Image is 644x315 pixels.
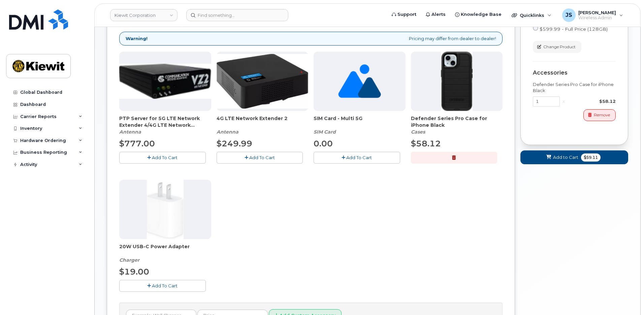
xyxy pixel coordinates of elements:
div: Accessories [533,70,616,76]
em: Antenna [217,129,238,135]
img: defenderiphone14.png [441,52,473,111]
span: Support [397,11,416,18]
div: 20W USB-C Power Adapter [119,243,211,263]
strong: Warning! [126,35,148,42]
div: Pricing may differ from dealer to dealer! [119,32,503,46]
span: 0.00 [314,139,333,148]
span: $58.12 [411,139,441,148]
span: [PERSON_NAME] [578,10,616,15]
div: Defender Series Pro Case for iPhone Black [411,115,503,135]
input: Find something... [186,9,288,21]
span: $249.99 [217,139,252,148]
em: SIM Card [314,129,336,135]
em: Antenna [119,129,141,135]
span: Change Product [543,44,576,50]
img: 4glte_extender.png [217,54,309,108]
span: Knowledge Base [461,11,502,18]
button: Add To Cart [314,152,400,164]
span: JS [566,11,572,19]
span: 20W USB-C Power Adapter [119,243,211,257]
img: apple20w.jpg [147,180,184,239]
button: Add To Cart [217,152,303,164]
div: SIM Card - Multi 5G [314,115,406,135]
a: Knowledge Base [450,8,506,21]
button: Remove [583,109,616,121]
input: $599.99 - Full Price (128GB) [533,25,538,31]
div: PTP Server for 5G LTE Network Extender 4/4G LTE Network Extender 3 [119,115,211,135]
span: Add to Cart [553,154,578,161]
div: 4G LTE Network Extender 2 [217,115,309,135]
em: Cases [411,129,425,135]
span: Alerts [431,11,446,18]
span: 4G LTE Network Extender 2 [217,115,309,128]
span: PTP Server for 5G LTE Network Extender 4/4G LTE Network Extender 3 [119,115,211,128]
span: $599.99 - Full Price (128GB) [540,26,608,32]
span: Add To Cart [152,283,178,288]
div: x [560,98,568,105]
div: Defender Series Pro Case for iPhone Black [533,81,616,94]
a: Support [387,8,421,21]
img: Casa_Sysem.png [119,64,211,99]
span: Add To Cart [249,155,275,160]
span: Defender Series Pro Case for iPhone Black [411,115,503,128]
span: Quicklinks [520,12,544,18]
img: no_image_found-2caef05468ed5679b831cfe6fc140e25e0c280774317ffc20a367ab7fd17291e.png [338,52,381,111]
span: Wireless Admin [578,15,616,21]
button: Change Product [533,41,581,53]
span: $19.00 [119,267,149,277]
a: Kiewit Corporation [110,9,178,21]
button: Add to Cart $59.11 [520,150,628,164]
a: Alerts [421,8,450,21]
div: Quicklinks [507,8,556,22]
span: $777.00 [119,139,155,148]
div: $58.12 [568,98,616,105]
iframe: Messenger Launcher [615,286,639,310]
span: Add To Cart [152,155,178,160]
span: $59.11 [581,153,601,162]
span: Add To Cart [346,155,372,160]
span: Remove [594,112,610,118]
button: Add To Cart [119,152,206,164]
em: Charger [119,257,139,263]
div: Jessica Safarik [557,8,628,22]
span: SIM Card - Multi 5G [314,115,406,128]
button: Add To Cart [119,280,206,292]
